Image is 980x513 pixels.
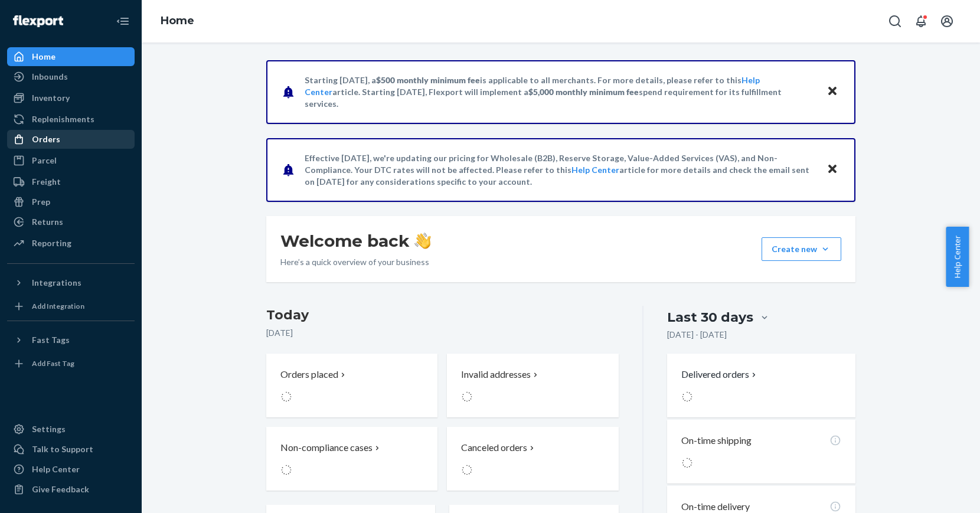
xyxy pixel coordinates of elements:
[7,273,135,292] button: Integrations
[528,87,639,97] span: $5,000 monthly minimum fee
[7,234,135,253] a: Reporting
[266,427,437,491] button: Non-compliance cases
[461,441,527,455] p: Canceled orders
[7,297,135,316] a: Add Integration
[7,354,135,373] a: Add Fast Tag
[681,368,759,381] button: Delivered orders
[447,427,618,491] button: Canceled orders
[414,233,431,249] img: hand-wave emoji
[266,354,437,417] button: Orders placed
[935,9,959,33] button: Open account menu
[909,9,933,33] button: Open notifications
[7,151,135,170] a: Parcel
[825,161,840,178] button: Close
[32,216,63,228] div: Returns
[7,67,135,86] a: Inbounds
[32,113,94,125] div: Replenishments
[280,256,431,268] p: Here’s a quick overview of your business
[32,277,81,289] div: Integrations
[667,308,753,326] div: Last 30 days
[461,368,531,381] p: Invalid addresses
[32,423,66,435] div: Settings
[32,196,50,208] div: Prep
[32,334,70,346] div: Fast Tags
[681,434,752,447] p: On-time shipping
[32,483,89,495] div: Give Feedback
[32,237,71,249] div: Reporting
[32,301,84,311] div: Add Integration
[280,368,338,381] p: Orders placed
[946,227,969,287] button: Help Center
[32,155,57,166] div: Parcel
[7,331,135,349] button: Fast Tags
[305,74,815,110] p: Starting [DATE], a is applicable to all merchants. For more details, please refer to this article...
[32,71,68,83] div: Inbounds
[111,9,135,33] button: Close Navigation
[7,47,135,66] a: Home
[266,306,619,325] h3: Today
[7,110,135,129] a: Replenishments
[7,172,135,191] a: Freight
[32,176,61,188] div: Freight
[825,83,840,100] button: Close
[376,75,480,85] span: $500 monthly minimum fee
[32,358,74,368] div: Add Fast Tag
[280,441,373,455] p: Non-compliance cases
[7,440,135,459] a: Talk to Support
[7,420,135,439] a: Settings
[32,133,60,145] div: Orders
[32,443,93,455] div: Talk to Support
[280,230,431,251] h1: Welcome back
[7,130,135,149] a: Orders
[7,192,135,211] a: Prep
[762,237,841,261] button: Create new
[7,460,135,479] a: Help Center
[305,152,815,188] p: Effective [DATE], we're updating our pricing for Wholesale (B2B), Reserve Storage, Value-Added Se...
[151,4,204,38] ol: breadcrumbs
[571,165,619,175] a: Help Center
[32,51,55,63] div: Home
[883,9,907,33] button: Open Search Box
[7,89,135,107] a: Inventory
[7,213,135,231] a: Returns
[7,480,135,499] button: Give Feedback
[447,354,618,417] button: Invalid addresses
[13,15,63,27] img: Flexport logo
[32,92,70,104] div: Inventory
[32,463,80,475] div: Help Center
[667,329,727,341] p: [DATE] - [DATE]
[161,14,194,27] a: Home
[266,327,619,339] p: [DATE]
